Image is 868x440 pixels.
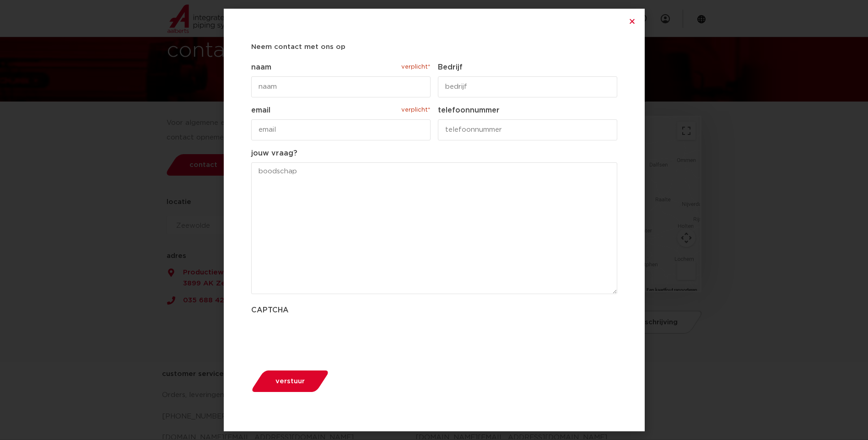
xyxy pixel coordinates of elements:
[438,105,617,116] label: telefoonnummer
[251,76,431,97] input: naam
[275,378,305,385] span: verstuur
[251,105,431,116] label: email
[438,62,617,73] label: Bedrijf
[400,105,431,116] span: verplicht*
[400,62,431,73] span: verplicht*
[438,76,617,97] input: bedrijf
[438,119,617,140] input: telefoonnummer
[251,319,390,355] iframe: reCAPTCHA
[251,40,617,54] h5: Neem contact met ons op
[251,305,617,316] label: CAPTCHA
[629,18,636,25] a: Close
[248,370,332,393] button: verstuur
[251,62,431,73] label: naam
[251,119,431,140] input: email
[251,148,617,159] label: jouw vraag?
